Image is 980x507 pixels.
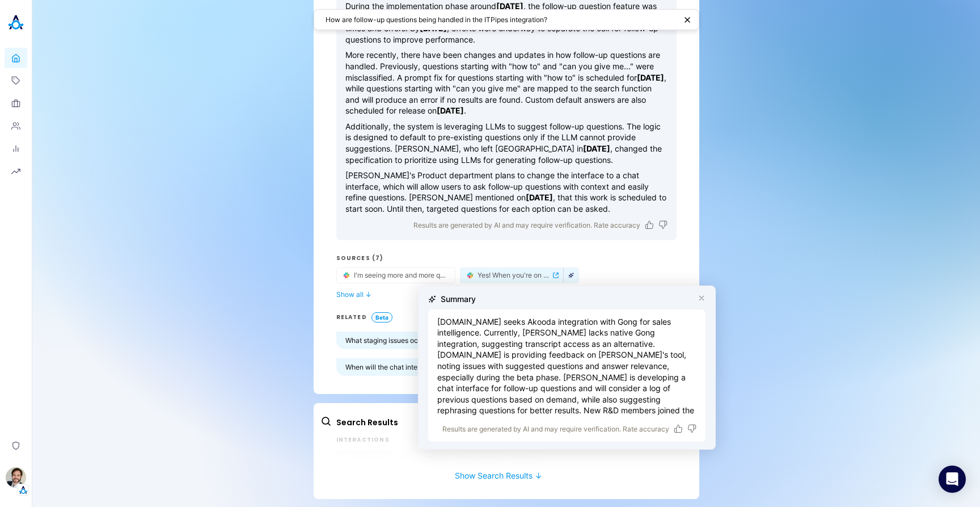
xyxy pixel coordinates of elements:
img: Stewart Hull [6,467,26,488]
textarea: How are follow-up questions being handled in the ITPipes integration? [326,14,676,25]
strong: [DATE] [637,73,664,82]
span: Beta [371,312,392,322]
button: source-button [337,268,455,283]
span: ↓ [365,290,371,299]
strong: [DATE] [496,1,523,11]
button: What staging issues occurred in [DATE]? [336,332,482,349]
button: Like [645,220,654,229]
p: [DOMAIN_NAME] seeks Akooda integration with Gong for sales intelligence. Currently, [PERSON_NAME]... [437,316,696,428]
button: Stewart HullTenant Logo [5,463,27,496]
span: I'm seeing more and more questions that start with "how to" and "can you give me..." which are cl... [354,271,448,279]
p: Results are generated by AI and may require verification. Rate accuracy [442,423,669,435]
p: More recently, there have been changes and updates in how follow-up questions are handled. Previo... [345,49,668,116]
h3: RELATED [336,313,367,322]
p: [PERSON_NAME]'s Product department plans to change the interface to a chat interface, which will ... [345,170,668,214]
img: Slack [465,270,475,280]
strong: [DATE] [583,144,610,153]
div: Open Intercom Messenger [939,466,966,493]
button: Show Search Results ↓ [320,459,677,480]
h3: Sources (7) [336,254,677,263]
p: Additionally, the system is leveraging LLMs to suggest follow-up questions. The logic is designed... [345,121,668,165]
button: Show all ↓ [336,290,677,299]
button: source-button [461,268,563,283]
svg: external-link-icon [553,273,559,278]
p: During the implementation phase around , the follow-up question feature was deployed to staging f... [345,1,668,45]
span: Summary [441,294,476,305]
button: Dislike [687,424,696,433]
strong: [DATE] [526,192,553,202]
p: Results are generated by AI and may require verification. Rate accuracy [413,219,640,231]
button: Like [674,424,683,433]
button: Dislike [658,220,668,229]
button: When will the chat interface be released? [336,358,485,376]
img: Akooda Logo [5,11,27,34]
strong: [DATE] [437,106,464,115]
img: Tenant Logo [18,484,29,496]
h2: Search Results [336,417,677,429]
img: Slack [341,270,352,280]
span: Yes! When you're on the Slack channel just click "add an app" under "integrations" and choose "Ak... [478,271,551,279]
